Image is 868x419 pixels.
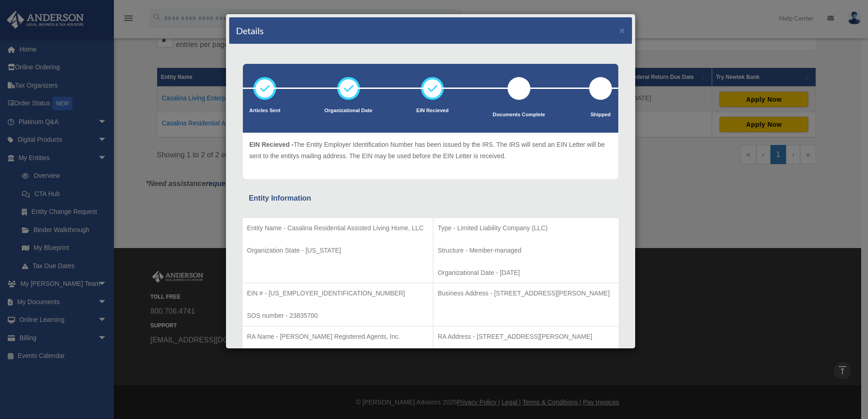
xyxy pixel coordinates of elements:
p: Organizational Date - [DATE] [438,267,614,279]
p: SOS number - 23835700 [247,310,428,321]
p: Articles Sent [249,106,280,115]
p: Entity Name - Casalina Residential Assisted Living Home, LLC [247,222,428,234]
p: Shipped [589,110,612,119]
div: Entity Information [249,192,612,205]
p: EIN # - [US_EMPLOYER_IDENTIFICATION_NUMBER] [247,288,428,299]
p: Business Address - [STREET_ADDRESS][PERSON_NAME] [438,288,614,299]
p: Organization State - [US_STATE] [247,245,428,256]
p: RA Address - [STREET_ADDRESS][PERSON_NAME] [438,331,614,342]
span: EIN Recieved - [249,141,293,148]
p: EIN Recieved [416,106,449,115]
p: Structure - Member-managed [438,245,614,256]
p: Documents Complete [493,110,545,119]
p: Type - Limited Liability Company (LLC) [438,222,614,234]
h4: Details [236,24,264,37]
button: × [619,26,625,35]
p: The Entity Employer Identification Number has been issued by the IRS. The IRS will send an EIN Le... [249,139,612,161]
p: RA Name - [PERSON_NAME] Registered Agents, Inc. [247,331,428,342]
p: Organizational Date [324,106,372,115]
